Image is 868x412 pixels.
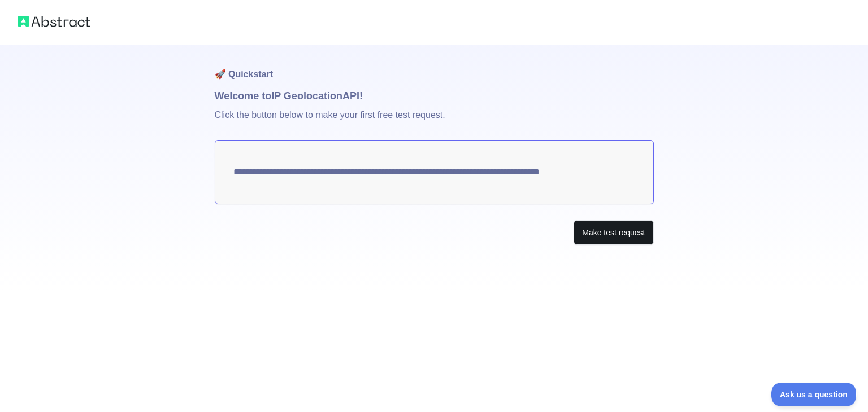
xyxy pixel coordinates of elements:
[215,88,654,104] h1: Welcome to IP Geolocation API!
[574,220,653,246] button: Make test request
[18,14,90,29] img: Abstract logo
[215,45,654,88] h1: 🚀 Quickstart
[771,383,857,406] iframe: Toggle Customer Support
[215,104,654,140] p: Click the button below to make your first free test request.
